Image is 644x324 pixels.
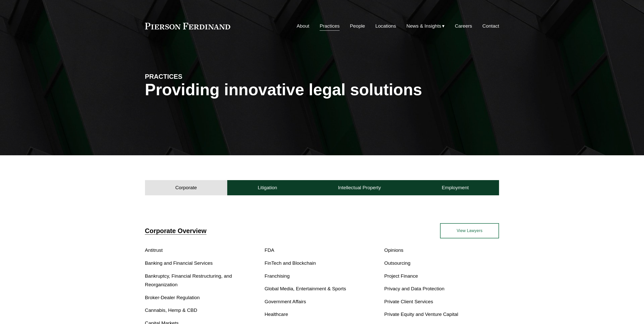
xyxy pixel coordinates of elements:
a: People [350,21,365,31]
a: Broker-Dealer Regulation [145,295,200,300]
h4: Intellectual Property [338,185,381,191]
h1: Providing innovative legal solutions [145,81,499,99]
a: Government Affairs [265,299,306,304]
h4: Litigation [258,185,277,191]
h4: Employment [442,185,469,191]
a: Banking and Financial Services [145,260,213,266]
a: Careers [455,21,472,31]
a: FinTech and Blockchain [265,260,316,266]
a: Outsourcing [384,260,410,266]
a: Cannabis, Hemp & CBD [145,308,197,313]
a: Private Equity and Venture Capital [384,312,458,317]
span: News & Insights [406,22,441,31]
a: Bankruptcy, Financial Restructuring, and Reorganization [145,273,232,288]
h4: PRACTICES [145,72,234,81]
a: Locations [375,21,396,31]
a: Global Media, Entertainment & Sports [265,286,346,291]
a: Project Finance [384,273,418,279]
a: Opinions [384,247,403,253]
a: FDA [265,247,274,253]
a: folder dropdown [406,21,445,31]
a: View Lawyers [440,223,499,238]
a: Privacy and Data Protection [384,286,444,291]
a: Contact [482,21,499,31]
a: Franchising [265,273,290,279]
h4: Corporate [175,185,197,191]
a: Corporate Overview [145,227,206,234]
a: Healthcare [265,312,288,317]
a: Antitrust [145,247,163,253]
a: Practices [320,21,340,31]
a: Private Client Services [384,299,433,304]
a: About [297,21,309,31]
